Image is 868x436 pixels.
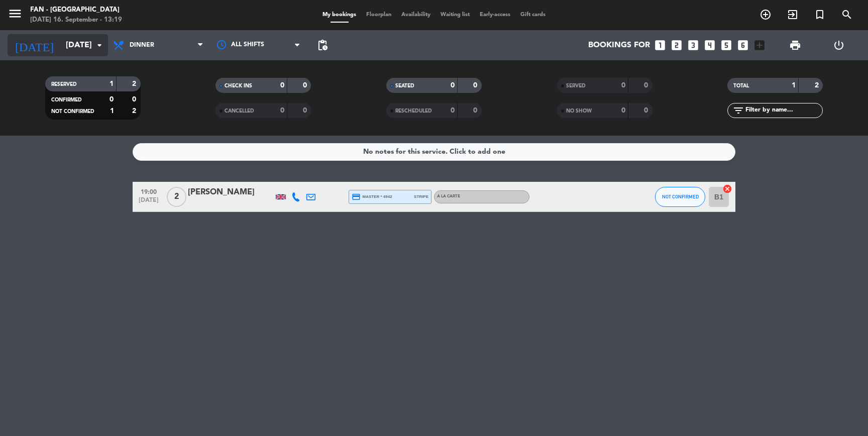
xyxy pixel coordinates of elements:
span: My bookings [317,12,361,18]
i: looks_6 [736,39,749,52]
strong: 0 [473,107,479,114]
strong: 0 [280,82,284,89]
span: Bookings for [588,41,650,50]
div: No notes for this service. Click to add one [363,146,505,158]
span: BOOK TABLE [752,6,779,23]
span: Floorplan [361,12,396,18]
i: add_circle_outline [759,9,772,21]
strong: 2 [132,80,138,87]
strong: 0 [132,96,138,103]
strong: 0 [621,82,625,89]
i: looks_4 [703,39,716,52]
div: [PERSON_NAME] [188,186,273,199]
strong: 1 [792,82,796,89]
span: CONFIRMED [51,97,82,102]
i: looks_two [670,39,683,52]
i: search [841,9,853,21]
button: NOT CONFIRMED [655,187,705,207]
strong: 0 [473,82,479,89]
span: 19:00 [136,185,161,197]
button: menu [8,6,23,25]
span: RESCHEDULED [395,108,432,114]
span: master * 4942 [352,192,392,201]
span: stripe [414,193,428,200]
span: Early-access [475,12,515,18]
span: WALK IN [779,6,806,23]
span: SERVED [566,83,586,88]
span: Dinner [130,42,154,49]
i: add_box [753,39,766,52]
strong: 0 [303,82,309,89]
div: [DATE] 16. September - 13:19 [30,15,122,25]
i: exit_to_app [787,9,799,21]
strong: 0 [644,82,650,89]
span: CHECK INS [225,83,252,88]
span: Availability [396,12,436,18]
strong: 0 [110,96,114,103]
span: print [789,39,801,51]
span: Special reservation [806,6,833,23]
strong: 2 [132,107,138,115]
span: SEATED [395,83,414,88]
span: A la carte [437,194,460,198]
i: looks_one [654,39,667,52]
i: credit_card [352,192,361,201]
span: 2 [167,187,186,207]
i: cancel [722,184,732,194]
i: looks_5 [720,39,733,52]
span: CANCELLED [225,108,254,114]
i: menu [8,6,23,21]
span: NOT CONFIRMED [662,194,699,199]
span: NO SHOW [566,108,592,114]
i: turned_in_not [814,9,826,21]
i: [DATE] [8,34,61,56]
span: TOTAL [733,83,749,88]
span: pending_actions [316,39,329,51]
span: Gift cards [515,12,551,18]
strong: 0 [451,82,455,89]
strong: 1 [110,80,114,87]
strong: 0 [644,107,650,114]
span: SEARCH [833,6,860,23]
strong: 2 [815,82,821,89]
i: filter_list [732,104,744,117]
strong: 0 [280,107,284,114]
i: power_settings_new [833,39,845,51]
span: NOT CONFIRMED [51,109,94,114]
div: LOG OUT [817,30,860,60]
i: looks_3 [687,39,700,52]
span: Waiting list [436,12,475,18]
strong: 0 [451,107,455,114]
div: Fan - [GEOGRAPHIC_DATA] [30,5,122,15]
input: Filter by name... [744,105,822,116]
i: arrow_drop_down [93,39,105,51]
span: [DATE] [136,197,161,208]
strong: 0 [303,107,309,114]
strong: 1 [110,107,114,115]
strong: 0 [621,107,625,114]
span: RESERVED [51,82,77,87]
